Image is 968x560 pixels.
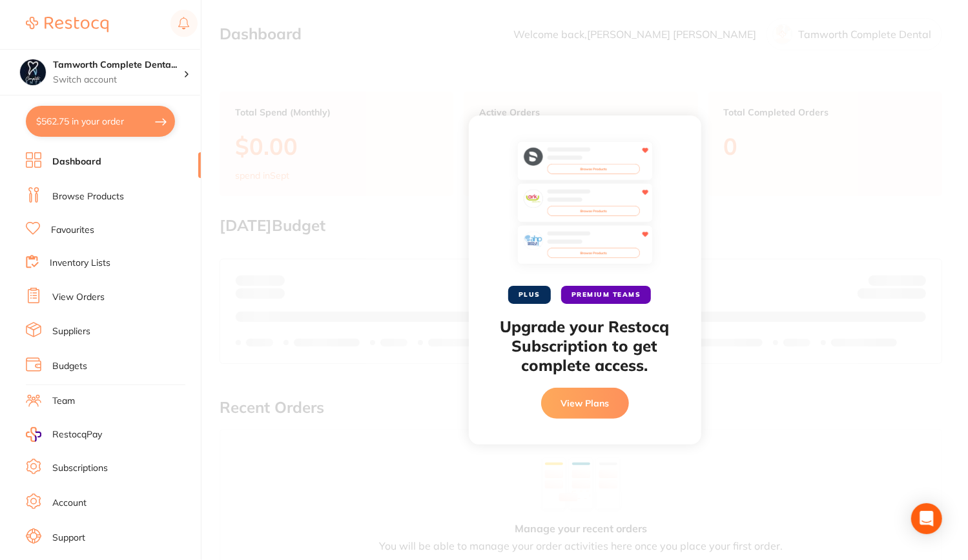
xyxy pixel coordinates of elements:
h2: Upgrade your Restocq Subscription to get complete access. [495,317,675,375]
a: Budgets [52,360,87,373]
p: Switch account [53,74,183,86]
a: RestocqPay [26,427,102,442]
img: Tamworth Complete Dental [20,59,46,85]
img: favourites-preview.svg [517,141,653,270]
a: Favourites [51,224,94,237]
a: Dashboard [52,155,101,168]
a: Subscriptions [52,462,108,475]
a: View Orders [52,291,105,304]
span: PLUS [508,286,551,304]
a: Team [52,395,75,408]
button: $562.75 in your order [26,106,175,137]
img: RestocqPay [26,427,41,442]
span: RestocqPay [52,428,102,441]
span: PREMIUM TEAMS [561,286,652,304]
div: Open Intercom Messenger [911,503,942,534]
img: Restocq Logo [26,17,108,32]
a: Browse Products [52,190,124,203]
a: Inventory Lists [50,257,110,270]
a: Account [52,497,87,510]
button: View Plans [541,388,629,419]
a: Restocq Logo [26,10,108,39]
h4: Tamworth Complete Dental [53,59,183,72]
a: Suppliers [52,325,90,338]
a: Support [52,532,85,545]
